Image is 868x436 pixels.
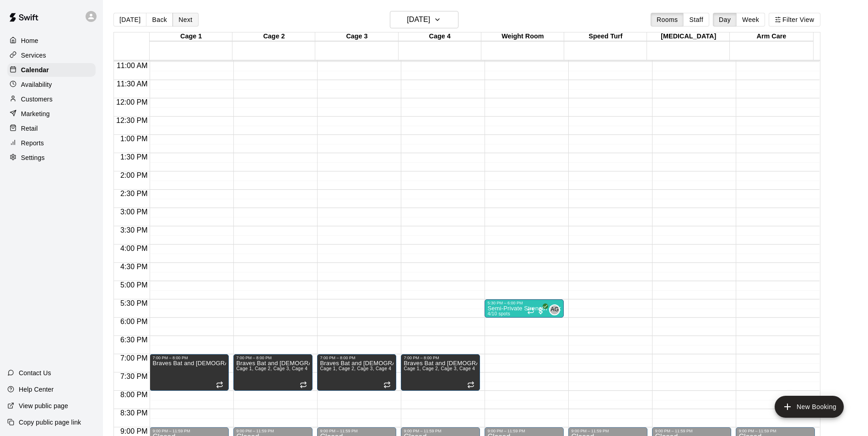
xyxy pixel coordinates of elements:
[7,151,96,165] a: Settings
[713,13,737,27] button: Day
[550,305,559,314] span: AG
[383,381,391,388] span: Recurring event
[7,122,96,135] div: Retail
[118,171,150,179] span: 2:00 PM
[404,356,477,360] div: 7:00 PM – 8:00 PM
[564,32,647,41] div: Speed Turf
[118,135,150,143] span: 1:00 PM
[775,396,844,418] button: add
[651,13,684,27] button: Rooms
[487,301,561,305] div: 5:30 PM – 6:00 PM
[146,13,173,27] button: Back
[300,381,307,388] span: Recurring event
[407,13,430,26] h6: [DATE]
[236,366,307,371] span: Cage 1, Cage 2, Cage 3, Cage 4
[21,124,38,133] p: Retail
[118,245,150,252] span: 4:00 PM
[118,208,150,216] span: 3:00 PM
[118,409,150,417] span: 8:30 PM
[7,78,96,91] a: Availability
[114,98,150,106] span: 12:00 PM
[21,153,45,162] p: Settings
[7,63,96,77] a: Calendar
[553,304,560,315] span: Alex Gett
[19,368,51,378] p: Contact Us
[118,299,150,307] span: 5:30 PM
[571,429,645,433] div: 9:00 PM – 11:59 PM
[739,429,812,433] div: 9:00 PM – 11:59 PM
[769,13,820,27] button: Filter View
[320,429,394,433] div: 9:00 PM – 11:59 PM
[21,109,50,118] p: Marketing
[683,13,709,27] button: Staff
[21,95,53,104] p: Customers
[113,13,146,27] button: [DATE]
[655,429,728,433] div: 9:00 PM – 11:59 PM
[7,48,96,62] a: Services
[536,306,545,315] span: All customers have paid
[401,354,480,391] div: 7:00 PM – 8:00 PM: Braves Bat and Bible
[549,304,560,315] div: Alex Gett
[467,381,474,388] span: Recurring event
[21,138,44,148] p: Reports
[118,354,150,362] span: 7:00 PM
[527,307,534,314] span: Recurring event
[118,190,150,197] span: 2:30 PM
[232,32,315,41] div: Cage 2
[315,32,398,41] div: Cage 3
[118,336,150,344] span: 6:30 PM
[21,65,49,74] p: Calendar
[21,36,38,45] p: Home
[485,299,564,318] div: 5:30 PM – 6:00 PM: Semi-Private Strength & Conditioning
[7,92,96,106] a: Customers
[114,80,150,88] span: 11:30 AM
[118,281,150,289] span: 5:00 PM
[7,107,96,121] a: Marketing
[236,356,310,360] div: 7:00 PM – 8:00 PM
[173,13,198,27] button: Next
[114,62,150,69] span: 11:00 AM
[118,226,150,234] span: 3:30 PM
[152,356,226,360] div: 7:00 PM – 8:00 PM
[150,32,232,41] div: Cage 1
[487,311,510,316] span: 4/10 spots filled
[118,372,150,380] span: 7:30 PM
[21,51,46,60] p: Services
[118,391,150,399] span: 8:00 PM
[152,429,226,433] div: 9:00 PM – 11:59 PM
[21,80,52,89] p: Availability
[150,354,229,391] div: 7:00 PM – 8:00 PM: Braves Bat and Bible
[233,354,313,391] div: 7:00 PM – 8:00 PM: Braves Bat and Bible
[404,429,477,433] div: 9:00 PM – 11:59 PM
[320,366,391,371] span: Cage 1, Cage 2, Cage 3, Cage 4
[404,366,475,371] span: Cage 1, Cage 2, Cage 3, Cage 4
[399,32,481,41] div: Cage 4
[216,381,223,388] span: Recurring event
[390,11,458,28] button: [DATE]
[118,263,150,271] span: 4:30 PM
[118,427,150,435] span: 9:00 PM
[19,385,54,394] p: Help Center
[19,418,81,427] p: Copy public page link
[317,354,396,391] div: 7:00 PM – 8:00 PM: Braves Bat and Bible
[730,32,813,41] div: Arm Care
[736,13,765,27] button: Week
[320,356,394,360] div: 7:00 PM – 8:00 PM
[481,32,564,41] div: Weight Room
[7,34,96,48] a: Home
[19,401,68,410] p: View public page
[236,429,310,433] div: 9:00 PM – 11:59 PM
[7,136,96,150] a: Reports
[647,32,730,41] div: [MEDICAL_DATA]
[118,318,150,325] span: 6:00 PM
[114,117,150,124] span: 12:30 PM
[487,429,561,433] div: 9:00 PM – 11:59 PM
